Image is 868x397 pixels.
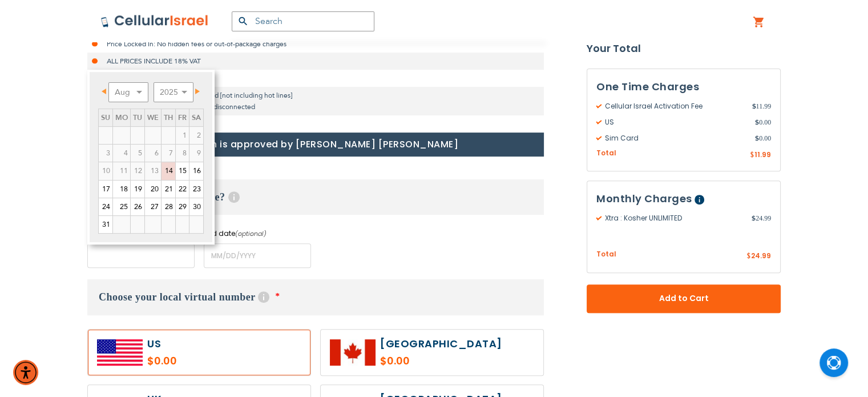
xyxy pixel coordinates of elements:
[113,198,130,215] a: 25
[99,216,112,233] a: 31
[99,162,112,179] span: 10
[596,78,771,95] h3: One Time Charges
[755,117,759,127] span: $
[695,195,704,205] span: Help
[87,179,544,215] h3: When do you need service?
[131,145,144,162] span: 5
[164,113,173,123] span: Thursday
[145,181,161,198] a: 20
[596,214,752,224] span: Xtra : Kosher UNLIMITED
[113,181,130,198] a: 18
[113,162,130,179] span: 11
[596,117,755,127] span: US
[99,198,112,215] a: 24
[87,35,544,53] li: Price Locked In: No hidden fees or out-of-package charges
[596,192,692,206] span: Monthly Charges
[108,82,148,102] select: Select month
[162,198,175,215] a: 28
[99,291,255,303] span: Choose your local virtual number
[189,181,203,198] a: 23
[751,251,771,261] span: 24.99
[189,145,203,162] span: 9
[232,11,374,31] input: Search
[145,145,161,162] span: 6
[189,127,203,144] span: 2
[162,145,175,162] span: 7
[176,162,189,179] a: 15
[188,85,203,99] a: Next
[755,133,759,143] span: $
[596,148,616,159] span: Total
[176,181,189,198] a: 22
[99,145,112,162] span: 3
[87,53,544,70] li: ALL PRICES INCLUDE 18% VAT
[87,133,544,157] h1: This plan is approved by [PERSON_NAME] [PERSON_NAME]
[131,181,144,198] a: 19
[87,243,195,268] input: MM/DD/YYYY
[746,252,751,262] span: $
[752,214,771,224] span: 24.99
[755,133,771,143] span: 0.00
[99,181,112,198] a: 17
[624,293,743,305] span: Add to Cart
[162,181,175,198] a: 21
[587,40,781,57] strong: Your Total
[99,85,114,99] a: Prev
[587,284,781,313] button: Add to Cart
[87,87,544,115] li: Only person to person calls included [not including hot lines] *If the line will be abused it wil...
[228,191,240,203] span: Help
[100,14,209,28] img: Cellular Israel Logo
[596,250,616,260] span: Total
[755,117,771,127] span: 0.00
[195,89,200,94] span: Next
[147,113,159,123] span: Wednesday
[596,133,755,143] span: Sim Card
[204,228,311,239] label: End date
[154,82,193,102] select: Select year
[596,101,752,111] span: Cellular Israel Activation Fee
[192,113,201,123] span: Saturday
[752,214,756,224] span: $
[189,162,203,179] a: 16
[101,113,110,123] span: Sunday
[145,162,161,179] span: 13
[176,198,189,215] a: 29
[162,162,175,179] a: 14
[176,145,189,162] span: 8
[176,127,189,144] span: 1
[115,113,128,123] span: Monday
[754,150,771,159] span: 11.99
[178,113,187,123] span: Friday
[13,360,38,385] div: Accessibility Menu
[131,198,144,215] a: 26
[145,198,161,215] a: 27
[131,162,144,179] span: 12
[752,101,771,111] span: 11.99
[235,229,267,238] i: (optional)
[102,89,106,94] span: Prev
[189,198,203,215] a: 30
[204,243,311,268] input: MM/DD/YYYY
[133,113,142,123] span: Tuesday
[750,150,754,161] span: $
[113,145,130,162] span: 4
[752,101,756,111] span: $
[258,291,269,303] span: Help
